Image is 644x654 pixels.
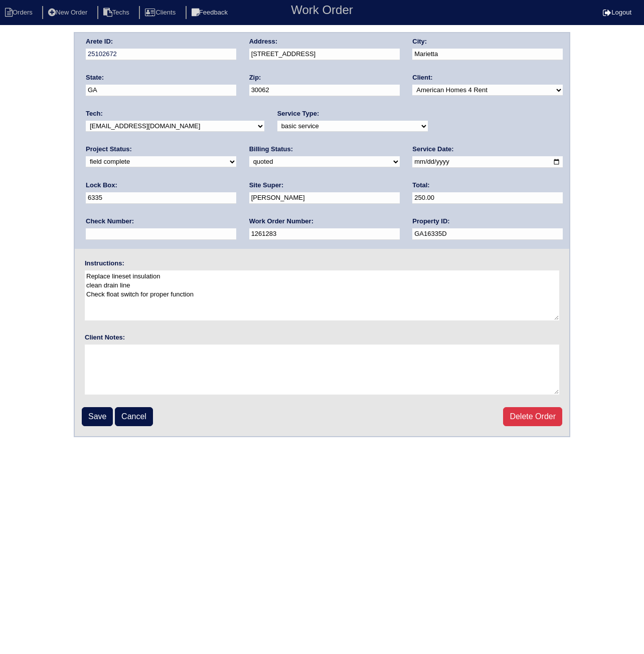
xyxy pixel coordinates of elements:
a: Cancel [115,407,153,426]
label: Service Date: [412,145,453,154]
label: Client Notes: [85,333,125,342]
textarea: Replace lineset insulation clean drain line Check float switch for proper function [85,270,559,320]
label: Instructions: [85,259,124,268]
a: New Order [42,9,95,16]
label: Project Status: [86,145,132,154]
li: New Order [42,6,95,20]
label: Tech: [86,109,103,118]
a: Logout [603,9,631,16]
a: Clients [139,9,184,16]
label: Address: [249,37,277,46]
label: State: [86,73,104,82]
label: Billing Status: [249,145,293,154]
label: Check Number: [86,217,134,226]
label: Total: [412,181,429,190]
input: Save [82,407,113,426]
li: Feedback [186,6,236,20]
a: Techs [97,9,137,16]
input: Enter a location [249,49,400,60]
li: Techs [97,6,137,20]
label: Arete ID: [86,37,113,46]
label: Site Super: [249,181,284,190]
label: Work Order Number: [249,217,313,226]
label: Client: [412,73,432,82]
a: Delete Order [503,407,562,426]
label: Zip: [249,73,261,82]
label: Lock Box: [86,181,117,190]
label: Property ID: [412,217,449,226]
label: Service Type: [277,109,319,118]
label: City: [412,37,427,46]
li: Clients [139,6,184,20]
